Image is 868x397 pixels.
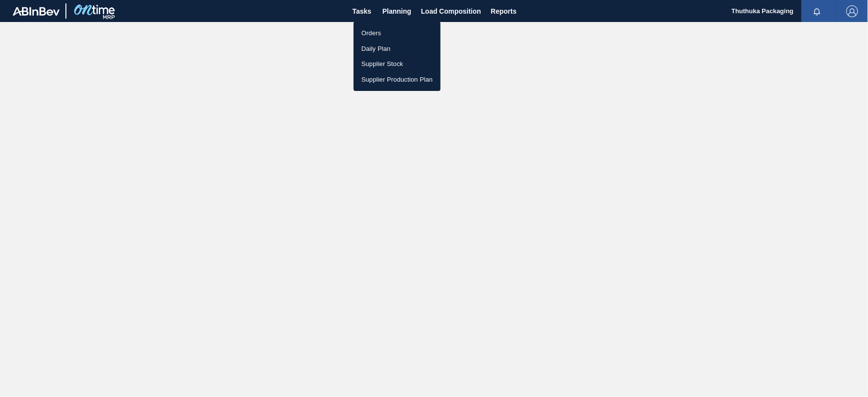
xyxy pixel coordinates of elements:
[354,41,441,57] a: Daily Plan
[354,72,441,88] a: Supplier Production Plan
[354,25,441,41] a: Orders
[354,56,441,72] a: Supplier Stock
